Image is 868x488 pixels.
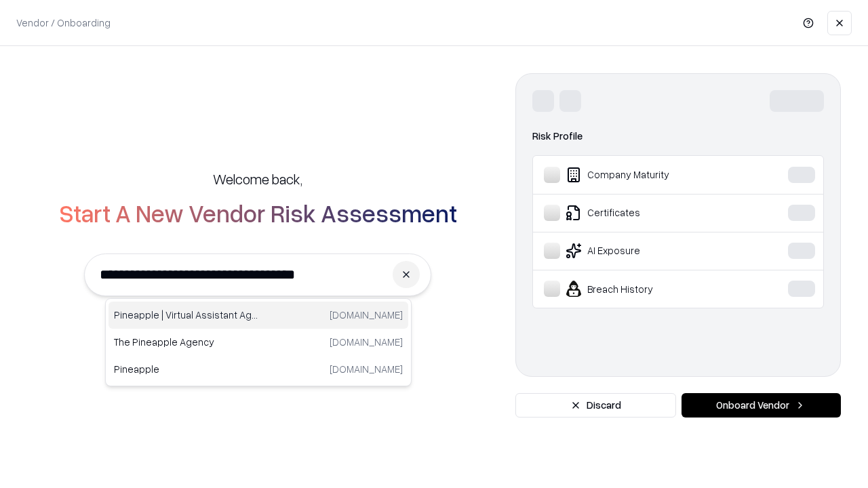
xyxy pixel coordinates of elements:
div: Suggestions [105,298,412,386]
h5: Welcome back, [213,169,302,188]
h2: Start A New Vendor Risk Assessment [59,199,457,226]
p: [DOMAIN_NAME] [330,362,403,376]
div: Company Maturity [544,167,747,183]
p: Vendor / Onboarding [16,16,111,30]
p: The Pineapple Agency [114,335,258,349]
p: [DOMAIN_NAME] [330,308,403,322]
p: Pineapple [114,362,258,376]
div: Certificates [544,205,747,221]
p: [DOMAIN_NAME] [330,335,403,349]
button: Onboard Vendor [682,393,841,418]
button: Discard [515,393,676,418]
div: Risk Profile [532,128,824,144]
div: AI Exposure [544,243,747,259]
p: Pineapple | Virtual Assistant Agency [114,308,258,322]
div: Breach History [544,281,747,297]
